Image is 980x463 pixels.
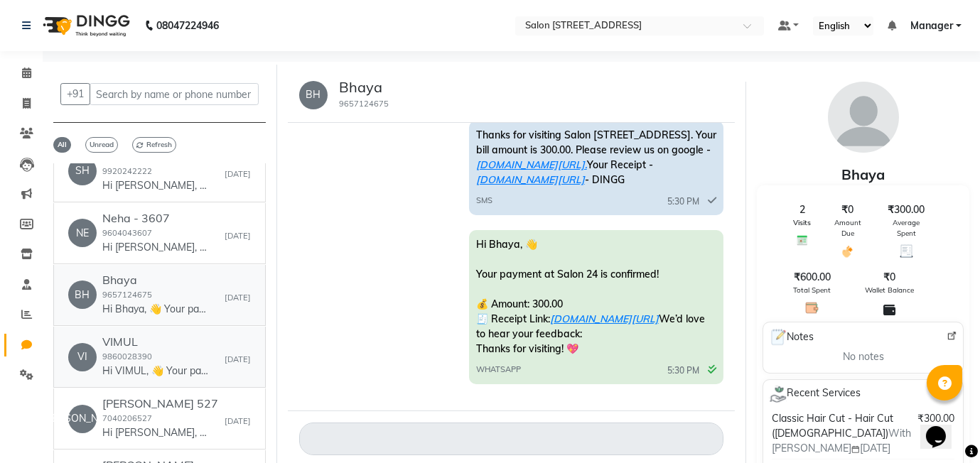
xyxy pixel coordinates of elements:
span: Average Spent [884,217,929,239]
small: [DATE] [225,168,251,180]
span: Amount Due [828,217,867,239]
div: BH [299,81,328,109]
span: Thanks for visiting Salon [STREET_ADDRESS]. Your bill amount is 300.00. Please review us on googl... [476,129,716,186]
small: 7040206527 [102,413,152,423]
span: ₹300.00 [917,411,954,426]
span: 2 [799,202,805,217]
b: 08047224946 [156,6,219,45]
div: BH [68,280,97,309]
span: ₹300.00 [888,202,925,217]
img: logo [36,6,134,45]
h6: [PERSON_NAME] 527 [102,397,218,410]
p: Hi [PERSON_NAME], 👋 Your payment at Salon 24 is confirmed! 💰 Amount: 150.00 🧾 Receipt Link: [DOMA... [102,425,209,440]
span: Total Spent [793,285,831,295]
p: Hi [PERSON_NAME], 👋 Your payment at Salon 24 is confirmed! 💰 Amount: 2999.00 🧾 Receipt Link: [DOM... [102,178,209,193]
img: Average Spent Icon [900,244,913,258]
span: SMS [476,195,492,207]
span: ₹600.00 [794,270,831,285]
small: [DATE] [225,354,251,366]
span: Manager [910,18,953,33]
p: Hi [PERSON_NAME], 👋 Your payment at Salon 24 is confirmed! 💰 Amount: 980.00 🧾 Receipt Link: [DOMA... [102,240,209,255]
div: SH [68,157,97,185]
img: Total Spent Icon [805,301,819,315]
span: WHATSAPP [476,364,521,376]
span: 5:30 PM [667,195,699,208]
span: Hi Bhaya, 👋 Your payment at Salon 24 is confirmed! 💰 Amount: 300.00 🧾 Receipt Link: We’d love to ... [476,238,705,355]
h6: Bhaya [102,273,209,287]
span: Unread [85,137,118,153]
small: [DATE] [225,415,251,427]
span: Refresh [132,137,176,153]
span: No notes [843,349,884,364]
p: Hi Bhaya, 👋 Your payment at Salon 24 is confirmed! 💰 Amount: 300.00 🧾 Receipt Link: [DOMAIN_NAME]... [102,302,209,317]
span: Visits [793,217,811,228]
a: [DOMAIN_NAME][URL] [476,173,585,186]
img: avatar [828,82,899,153]
small: 9657124675 [339,99,389,109]
span: Recent Services [769,386,861,403]
span: Classic Hair Cut - Hair Cut ([DEMOGRAPHIC_DATA]) [772,412,893,440]
small: 9657124675 [102,290,152,300]
span: All [53,137,71,153]
div: [PERSON_NAME] [68,405,97,433]
a: [DOMAIN_NAME][URL]. [476,158,587,171]
iframe: chat widget [920,406,966,449]
h6: Neha - 3607 [102,212,209,225]
span: 5:30 PM [667,364,699,377]
small: 9860028390 [102,352,152,361]
small: [DATE] [225,292,251,304]
div: VI [68,343,97,371]
small: 9920242222 [102,166,152,176]
img: Amount Due Icon [841,244,854,258]
div: NE [68,219,97,247]
h6: VIMUL [102,335,209,349]
span: ₹0 [883,270,895,285]
p: Hi VIMUL, 👋 Your payment at Salon 24 is confirmed! 💰 Amount: 300 🧾 Receipt Link: [DOMAIN_NAME][UR... [102,364,209,378]
div: Bhaya [757,164,969,185]
span: Wallet Balance [865,285,914,295]
input: Search by name or phone number [90,83,259,105]
small: 9604043607 [102,228,152,238]
h5: Bhaya [339,79,389,96]
span: ₹0 [841,202,854,217]
small: [DATE] [225,230,251,242]
span: Notes [769,328,814,347]
a: [DOMAIN_NAME][URL] [550,312,659,325]
button: +91 [60,83,90,105]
